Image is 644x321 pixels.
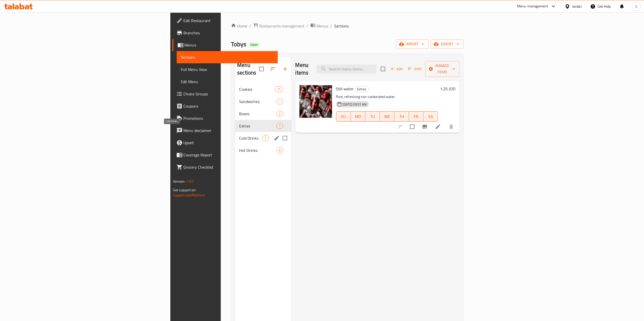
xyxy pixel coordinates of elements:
[177,63,278,76] a: Full Menu View
[338,113,349,120] span: SU
[408,66,422,72] span: Sort
[277,124,283,128] span: 1
[173,192,205,198] a: Support.OpsPlatform
[295,61,311,77] h2: Menu items
[239,123,277,129] span: Extras
[419,121,431,133] button: Branch-specific-item
[185,42,274,48] span: Menus
[172,27,278,39] a: Branches
[388,65,405,73] span: Add item
[367,113,378,120] span: TU
[181,79,274,85] span: Edit Menu
[172,124,278,137] a: Menu disclaimer
[172,112,278,124] a: Promotions
[572,4,582,9] div: Jordan
[365,111,380,122] button: TU
[353,113,363,120] span: MO
[307,23,308,29] li: /
[299,85,332,118] img: Still water
[177,51,278,63] a: Sections
[239,98,277,105] span: Sandwiches
[184,152,274,158] span: Coverage Report
[277,148,283,153] span: 6
[330,23,332,29] li: /
[172,14,278,27] a: Edit Restaurant
[407,65,423,73] button: Sort
[355,86,369,92] div: Extras
[336,85,354,93] span: Still water
[173,187,196,193] span: Get support on:
[172,39,278,51] a: Menus
[239,86,275,92] span: Cookies
[425,61,459,77] button: Manage items
[407,121,418,132] span: Select to update
[239,135,262,141] span: Cold Drinks
[273,134,281,142] button: edit
[172,100,278,112] a: Coupons
[351,111,365,122] button: MO
[517,3,548,9] div: Menu-management
[423,111,438,122] button: SA
[235,83,291,95] div: Cookies11
[259,23,305,29] span: Restaurants management
[184,91,274,97] span: Choice Groups
[388,65,405,73] button: Add
[239,111,277,117] span: Boxes
[435,41,459,47] span: export
[390,66,403,72] span: Add
[277,123,283,129] div: items
[172,88,278,100] a: Choice Groups
[177,76,278,88] a: Edit Menu
[426,113,436,120] span: SA
[267,63,279,75] span: Sort sections
[263,136,268,141] span: 7
[411,113,421,120] span: FR
[235,95,291,108] div: Sandwiches1
[394,111,409,122] button: TH
[277,99,283,104] span: 1
[445,121,457,133] button: delete
[435,124,441,130] a: Edit menu item
[380,111,394,122] button: WE
[186,178,194,185] span: 1.0.0
[253,23,305,29] a: Restaurants management
[262,135,269,141] div: items
[310,23,328,29] a: Menus
[382,113,392,120] span: WE
[235,81,291,158] nav: Menu sections
[317,65,377,74] input: search
[317,23,328,29] span: Menus
[172,137,278,149] a: Upsell
[184,30,274,36] span: Branches
[409,111,423,122] button: FR
[400,41,424,47] span: import
[235,144,291,156] div: Hot Drinks6
[355,86,368,92] span: Extras
[173,178,185,185] span: Version:
[181,54,274,60] span: Sections
[231,23,463,29] nav: breadcrumb
[184,127,274,134] span: Menu disclaimer
[235,132,291,144] div: Cold Drinks7edit
[396,39,429,49] button: import
[378,64,388,74] span: Select section
[405,65,425,73] span: Sort items
[184,164,274,170] span: Grocery Checklist
[334,23,349,29] span: Sections
[235,120,291,132] div: Extras1
[235,108,291,120] div: Boxes2
[431,39,463,49] button: export
[184,18,274,24] span: Edit Restaurant
[184,115,274,121] span: Promotions
[172,149,278,161] a: Coverage Report
[277,111,283,116] span: 2
[184,103,274,109] span: Coupons
[181,66,274,72] span: Full Menu View
[277,98,283,105] div: items
[341,102,369,107] span: [DATE] 09:51 AM
[239,147,277,153] div: Hot Drinks
[275,87,283,92] span: 11
[336,94,438,100] p: Pure, refreshing non-carbonated water.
